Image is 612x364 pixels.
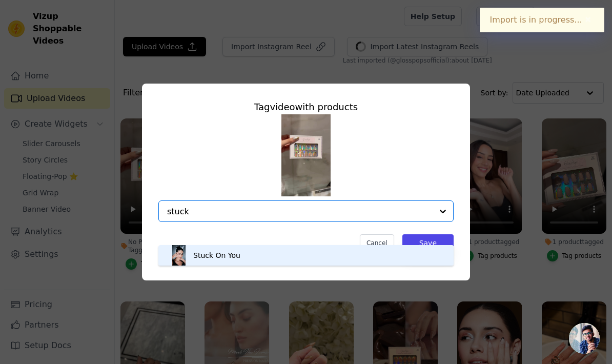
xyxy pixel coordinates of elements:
img: product thumbnail [169,245,189,266]
button: Close [582,14,594,26]
div: Stuck On You [193,250,240,260]
img: reel-preview-eddb08-10.myshopify.com-3723780604749313550_66588504867.jpeg [281,114,331,196]
button: Save [402,234,454,252]
button: Cancel [360,234,394,252]
div: Tag video with products [158,100,454,114]
div: Import is in progress... [480,8,604,32]
input: Search by product title or paste product URL [167,207,433,216]
div: Open chat [569,323,600,354]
